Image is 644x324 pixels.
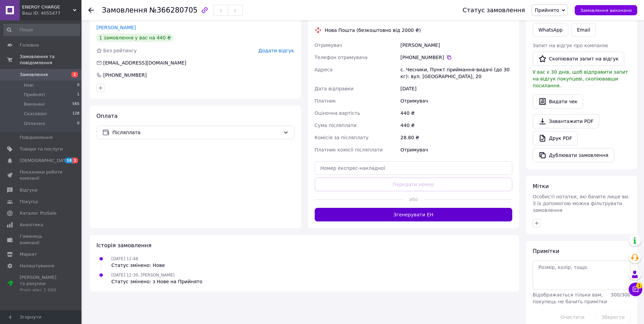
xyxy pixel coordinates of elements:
[20,72,48,78] span: Замовлення
[580,8,632,13] span: Замовлення виконано
[315,123,357,128] span: Сума післяплати
[20,274,63,293] span: [PERSON_NAME] та рахунки
[20,251,37,257] span: Маркет
[533,94,583,109] button: Видати чек
[77,121,79,127] span: 0
[112,129,280,136] span: Післяплата
[96,242,151,249] span: Історія замовлення
[533,194,629,213] span: Особисті нотатки, які бачите лише ви. З їх допомогою можна фільтрувати замовлення
[399,144,514,156] div: Отримувач
[611,292,630,298] span: 300 / 300
[315,161,513,175] input: Номер експрес-накладної
[533,292,607,304] span: Відображається тільки вам, покупець не бачить примітки
[571,23,596,37] button: Email
[315,110,360,116] span: Оціночна вартість
[20,287,63,293] div: Prom мікс 1 000
[399,95,514,107] div: Отримувач
[103,60,186,66] span: [EMAIL_ADDRESS][DOMAIN_NAME]
[103,48,137,53] span: Без рейтингу
[20,169,63,181] span: Показники роботи компанії
[533,248,559,254] span: Примітки
[629,283,642,296] button: Чат з покупцем1
[533,114,599,128] a: Завантажити PDF
[315,42,342,48] span: Отримувач
[258,48,294,53] span: Додати відгук
[315,147,383,152] span: Платник комісії післяплати
[3,24,80,36] input: Пошук
[24,92,45,98] span: Прийняті
[24,111,47,117] span: Скасовані
[399,131,514,144] div: 28.80 ₴
[65,158,73,163] span: 18
[399,107,514,119] div: 440 ₴
[20,263,54,269] span: Налаштування
[103,72,147,78] div: [PHONE_NUMBER]
[111,262,165,269] div: Статус змінено: Нове
[96,113,117,119] span: Оплата
[24,101,45,107] span: Виконані
[77,92,79,98] span: 1
[533,183,549,190] span: Мітки
[88,7,94,14] div: Повернутися назад
[20,199,38,205] span: Покупці
[111,256,138,261] span: [DATE] 11:48
[20,54,81,66] span: Замовлення та повідомлення
[111,278,202,285] div: Статус змінено: з Нове на Прийнято
[20,158,70,164] span: [DEMOGRAPHIC_DATA]
[73,158,78,163] span: 1
[533,52,624,66] button: Скопіювати запит на відгук
[71,72,78,77] span: 1
[315,208,513,221] button: Згенерувати ЕН
[533,69,628,88] span: У вас є 30 днів, щоб відправити запит на відгук покупцеві, скопіювавши посилання.
[111,273,174,277] span: [DATE] 12:30, [PERSON_NAME]
[20,210,56,216] span: Каталог ProSale
[20,42,39,48] span: Головна
[22,10,81,16] div: Ваш ID: 4055477
[96,25,136,30] a: [PERSON_NAME]
[404,196,423,203] span: або
[149,6,198,14] span: №366280705
[20,146,63,152] span: Товари та послуги
[401,54,512,61] div: [PHONE_NUMBER]
[77,82,79,88] span: 0
[399,119,514,131] div: 440 ₴
[72,101,79,107] span: 565
[399,64,514,83] div: с. Чесники, Пункт приймання-видачі (до 30 кг): вул. [GEOGRAPHIC_DATA], 20
[20,187,37,193] span: Відгуки
[102,6,147,14] span: Замовлення
[399,83,514,95] div: [DATE]
[636,283,642,289] span: 1
[24,82,34,88] span: Нові
[399,39,514,51] div: [PERSON_NAME]
[533,131,578,145] a: Друк PDF
[575,5,637,15] button: Замовлення виконано
[533,23,568,37] a: WhatsApp
[533,43,608,48] span: Запит на відгук про компанію
[20,233,63,246] span: Гаманець компанії
[22,4,73,10] span: ENERGY CHARGE
[315,86,354,91] span: Дата відправки
[533,148,614,162] button: Дублювати замовлення
[20,222,43,228] span: Аналітика
[72,111,79,117] span: 128
[315,67,333,72] span: Адреса
[463,7,525,14] div: Статус замовлення
[96,34,173,42] div: 1 замовлення у вас на 440 ₴
[535,7,559,13] span: Прийнято
[315,55,368,60] span: Телефон отримувача
[20,134,53,141] span: Повідомлення
[315,135,369,140] span: Комісія за післяплату
[315,98,336,104] span: Платник
[323,27,423,34] div: Нова Пошта (безкоштовно від 2000 ₴)
[24,121,45,127] span: Оплачені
